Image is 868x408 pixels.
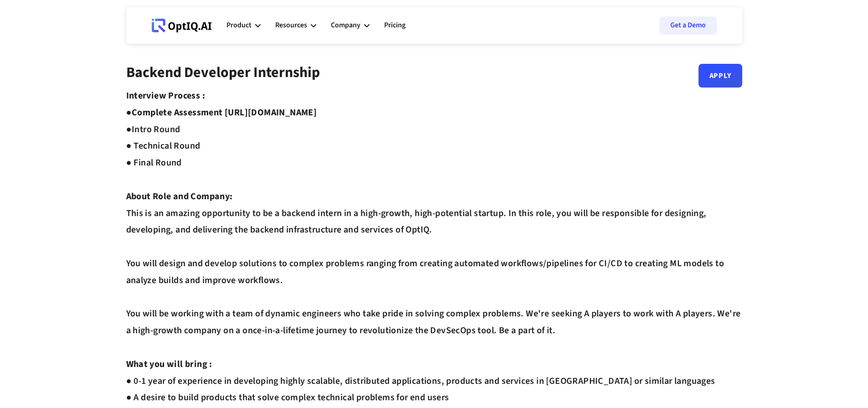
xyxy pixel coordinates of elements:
div: Webflow Homepage [152,32,152,32]
strong: Interview Process : [126,89,205,102]
a: Webflow Homepage [152,12,212,39]
div: Resources [275,19,307,31]
div: Company [331,19,360,31]
a: Apply [699,64,742,88]
a: Get a Demo [659,16,717,35]
strong: Backend Developer Internship [126,62,320,83]
div: Product [226,12,261,39]
div: Resources [275,12,316,39]
a: Pricing [384,12,406,39]
strong: About Role and Company: [126,190,233,203]
strong: Complete Assessment [URL][DOMAIN_NAME] ● [126,106,317,136]
div: Company [331,12,370,39]
strong: What you will bring : [126,358,212,371]
div: Product [226,19,252,31]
